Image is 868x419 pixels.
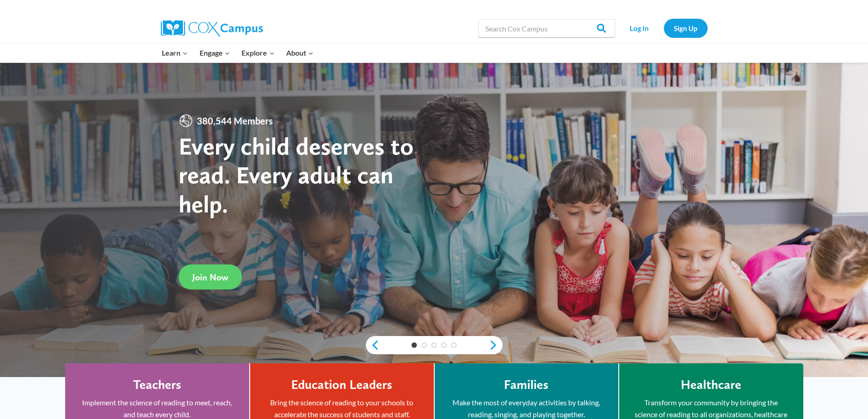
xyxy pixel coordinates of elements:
[162,47,188,59] span: Learn
[193,114,277,128] span: 380,544 Members
[489,340,503,351] a: next
[681,377,741,393] h4: Healthcare
[451,342,457,348] a: 5
[179,131,414,218] strong: Every child deserves to read. Every adult can help.
[286,47,313,59] span: About
[133,377,181,393] h4: Teachers
[291,377,392,393] h4: Education Leaders
[664,19,708,37] a: Sign Up
[179,264,242,290] a: Join Now
[441,342,447,348] a: 4
[478,19,615,37] input: Search Cox Campus
[504,377,549,393] h4: Families
[161,20,263,36] img: Cox Campus
[366,336,503,354] div: content slider buttons
[431,342,437,348] a: 3
[241,47,274,59] span: Explore
[421,342,427,348] a: 2
[620,19,708,37] nav: Secondary Navigation
[366,340,380,351] a: previous
[192,272,228,283] span: Join Now
[200,47,230,59] span: Engage
[411,342,417,348] a: 1
[620,19,659,37] a: Log In
[156,43,319,62] nav: Primary Navigation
